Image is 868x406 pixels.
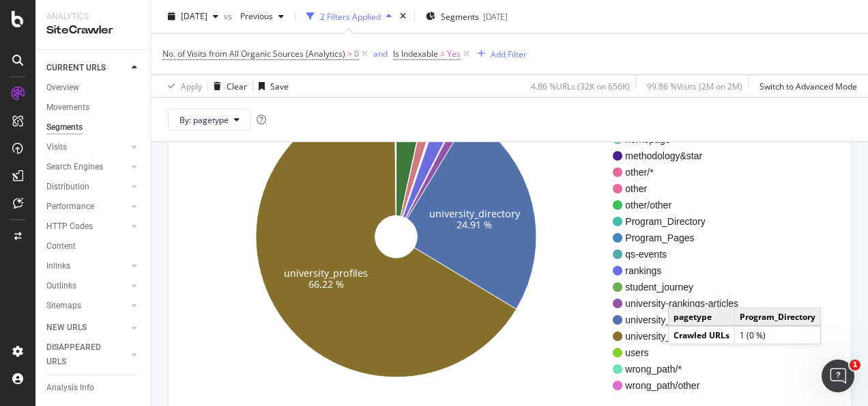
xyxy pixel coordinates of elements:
[625,231,738,245] span: Program_Pages
[822,360,854,392] iframe: Intercom live chat
[168,109,251,131] button: By: pagetype
[531,80,630,92] div: 4.86 % URLs ( 32K on 656K )
[46,61,128,75] a: CURRENT URLS
[46,299,81,313] div: Sitemaps
[46,180,89,194] div: Distribution
[347,48,352,59] span: >
[373,47,388,60] button: and
[397,10,409,23] div: times
[46,23,140,38] div: SiteCrawler
[625,313,738,327] span: university_directory
[46,81,141,95] a: Overview
[270,80,289,92] div: Save
[46,120,141,135] a: Segments
[320,10,381,22] div: 2 Filters Applied
[46,279,128,293] a: Outlinks
[440,48,445,59] span: =
[420,5,513,27] button: Segments[DATE]
[46,279,76,293] div: Outlinks
[46,381,94,395] div: Analysis Info
[46,219,128,234] a: HTTP Codes
[46,120,83,135] div: Segments
[472,46,527,62] button: Add Filter
[46,340,115,369] div: DISAPPEARED URLS
[625,280,738,294] span: student_journey
[46,180,128,194] a: Distribution
[46,160,128,174] a: Search Engines
[301,5,397,27] button: 2 Filters Applied
[441,10,479,22] span: Segments
[46,61,106,75] div: CURRENT URLS
[625,198,738,212] span: other/other
[46,259,70,273] div: Inlinks
[46,160,103,174] div: Search Engines
[373,48,388,59] div: and
[46,140,67,154] div: Visits
[625,165,738,179] span: other/*
[46,381,141,395] a: Analysis Info
[457,218,492,231] text: 24.91 %
[669,326,735,344] td: Crawled URLs
[625,379,738,392] span: wrong_path/other
[162,5,224,27] button: [DATE]
[46,239,76,254] div: Content
[625,362,738,376] span: wrong_path/*
[46,11,140,23] div: Analytics
[625,346,738,360] span: users
[625,297,738,310] span: university-rankings-articles
[162,48,345,59] span: No. of Visits from All Organic Sources (Analytics)
[354,44,359,64] span: 0
[625,264,738,278] span: rankings
[393,48,438,59] span: Is Indexable
[625,247,738,261] span: qs-events
[181,80,202,92] div: Apply
[181,10,207,22] span: 2025 Jul. 26th
[285,267,368,280] text: university_profiles
[625,329,738,343] span: university_profiles
[235,10,273,22] span: Previous
[735,326,821,344] td: 1 (0 %)
[227,80,247,92] div: Clear
[179,113,229,125] span: By: pagetype
[46,200,94,214] div: Performance
[46,239,141,254] a: Content
[162,75,202,97] button: Apply
[46,219,93,234] div: HTTP Codes
[308,278,344,290] text: 66.22 %
[735,308,821,326] td: Program_Directory
[46,340,128,369] a: DISAPPEARED URLS
[46,321,87,335] div: NEW URLS
[759,80,857,92] div: Switch to Advanced Mode
[235,5,289,27] button: Previous
[46,100,89,115] div: Movements
[46,140,128,154] a: Visits
[483,10,508,22] div: [DATE]
[625,182,738,195] span: other
[754,75,857,97] button: Switch to Advanced Mode
[46,81,79,95] div: Overview
[429,207,521,220] text: university_directory
[850,360,860,370] span: 1
[491,48,527,59] div: Add Filter
[46,299,128,313] a: Sitemaps
[647,80,742,92] div: 99.86 % Visits ( 2M on 2M )
[625,149,738,163] span: methodology&star
[46,321,128,335] a: NEW URLS
[224,10,235,22] span: vs
[625,215,738,228] span: Program_Directory
[46,100,141,115] a: Movements
[46,259,128,273] a: Inlinks
[669,308,735,326] td: pagetype
[208,75,247,97] button: Clear
[46,200,128,214] a: Performance
[253,75,289,97] button: Save
[447,44,461,64] span: Yes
